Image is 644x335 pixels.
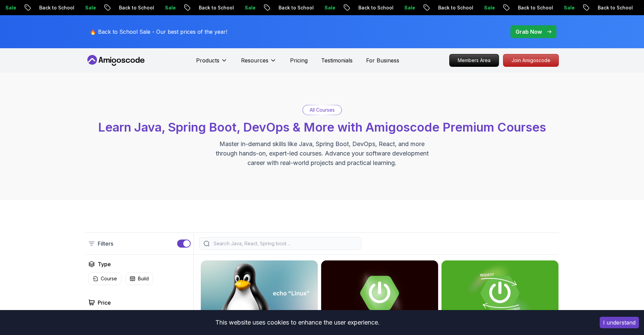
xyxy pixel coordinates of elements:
[442,260,558,326] img: Building APIs with Spring Boot card
[98,240,113,248] p: Filters
[241,56,277,70] button: Resources
[449,54,499,67] a: Members Area
[430,4,476,11] p: Back to School
[138,275,149,282] p: Build
[237,4,258,11] p: Sale
[503,54,558,66] p: Join Amigoscode
[476,4,498,11] p: Sale
[98,260,111,268] h2: Type
[396,4,418,11] p: Sale
[503,54,559,67] a: Join Amigoscode
[196,56,219,64] p: Products
[310,107,335,113] p: All Courses
[5,315,590,330] div: This website uses cookies to enhance the user experience.
[321,260,438,326] img: Advanced Spring Boot card
[88,272,121,285] button: Course
[98,299,111,307] h2: Price
[157,4,178,11] p: Sale
[111,4,157,11] p: Back to School
[321,56,353,64] a: Testimonials
[516,28,542,36] p: Grab Now
[191,4,237,11] p: Back to School
[241,56,268,64] p: Resources
[290,56,308,64] a: Pricing
[270,4,316,11] p: Back to School
[77,4,99,11] p: Sale
[125,272,153,285] button: Build
[510,4,556,11] p: Back to School
[590,4,636,11] p: Back to School
[209,139,436,168] p: Master in-demand skills like Java, Spring Boot, DevOps, React, and more through hands-on, expert-...
[556,4,577,11] p: Sale
[101,275,117,282] p: Course
[196,56,228,70] button: Products
[31,4,77,11] p: Back to School
[316,4,338,11] p: Sale
[201,260,318,326] img: Linux Fundamentals card
[450,54,499,66] p: Members Area
[600,317,639,328] button: Accept cookies
[90,28,227,36] p: 🔥 Back to School Sale - Our best prices of the year!
[366,56,399,64] a: For Business
[350,4,396,11] p: Back to School
[98,120,546,135] span: Learn Java, Spring Boot, DevOps & More with Amigoscode Premium Courses
[212,240,357,247] input: Search Java, React, Spring boot ...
